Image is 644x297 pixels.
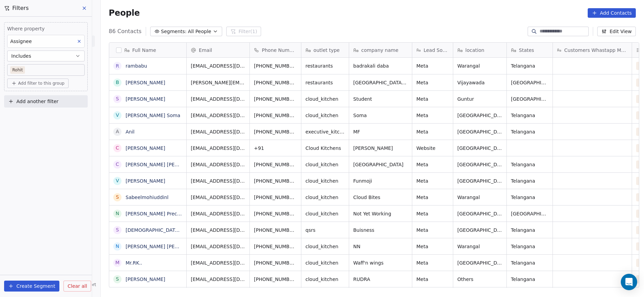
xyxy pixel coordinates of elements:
span: [GEOGRAPHIC_DATA] [457,227,502,234]
div: r [116,62,119,70]
div: V [116,112,119,119]
span: [EMAIL_ADDRESS][DOMAIN_NAME] [191,112,245,119]
span: Telangana [511,276,548,283]
span: company name [361,47,399,54]
div: S [116,95,119,102]
span: cloud_kitchen [305,96,345,102]
span: [EMAIL_ADDRESS][DOMAIN_NAME] [191,210,245,217]
span: Meta [416,96,449,102]
span: Warangal [457,243,502,250]
span: Meta [416,227,449,234]
button: Add Contacts [588,8,636,18]
div: B [116,79,119,86]
span: [PHONE_NUMBER] [254,62,297,69]
span: [PHONE_NUMBER] [254,210,297,217]
span: +91 [254,145,297,152]
span: RUDRA [353,276,408,283]
span: Meta [416,276,449,283]
span: Telangana [511,243,548,250]
span: Meta [416,194,449,201]
span: MF [353,128,408,135]
span: Others [457,276,502,283]
span: Segments: [161,28,187,35]
span: outlet type [314,47,340,54]
button: Filter(1) [226,27,261,36]
span: [GEOGRAPHIC_DATA] [353,161,408,168]
div: N [115,243,119,250]
span: [EMAIL_ADDRESS][DOMAIN_NAME] [191,62,245,69]
span: Meta [416,259,449,266]
span: [PHONE_NUMBER] [254,161,297,168]
span: Warangal [457,194,502,201]
span: [GEOGRAPHIC_DATA] [511,79,548,86]
a: [PERSON_NAME] [126,178,165,184]
div: Full Name [109,43,186,57]
span: [PHONE_NUMBER] [254,112,297,119]
span: Customers Whastapp Message [564,47,627,54]
div: Lead Source [412,43,453,57]
span: Meta [416,210,449,217]
span: Vijayawada [457,79,502,86]
span: [PHONE_NUMBER] [254,96,297,102]
span: [EMAIL_ADDRESS][DOMAIN_NAME] [191,145,245,152]
div: M [115,259,119,266]
span: Help & Support [65,282,96,287]
span: [GEOGRAPHIC_DATA] [511,210,548,217]
span: [PHONE_NUMBER] [254,227,297,234]
span: Guntur [457,96,502,102]
span: Warangal [457,62,502,69]
span: [GEOGRAPHIC_DATA] [457,112,502,119]
span: [GEOGRAPHIC_DATA] [457,145,502,152]
span: [EMAIL_ADDRESS][DOMAIN_NAME] [191,243,245,250]
span: cloud_kitchen [305,178,345,184]
span: Telangana [511,227,548,234]
div: S [116,275,119,283]
a: [PERSON_NAME] [126,80,165,85]
div: Phone Number [250,43,301,57]
span: Meta [416,161,449,168]
div: S [116,226,119,234]
span: Funmoji [353,178,408,184]
a: [PERSON_NAME] Precious [126,211,187,216]
span: States [519,47,534,54]
a: [PERSON_NAME] Soma [126,113,180,118]
span: [GEOGRAPHIC_DATA] [457,128,502,135]
span: People [109,8,140,18]
div: S [116,194,119,201]
span: Telangana [511,178,548,184]
span: Telangana [511,112,548,119]
span: cloud_kitchen [305,112,345,119]
span: Cloud Kitchens [305,145,345,152]
a: Mr.RK.. [126,260,142,266]
span: [PHONE_NUMBER] [254,259,297,266]
span: [EMAIL_ADDRESS][DOMAIN_NAME] [191,96,245,102]
span: Meta [416,178,449,184]
span: [PHONE_NUMBER] [254,128,297,135]
a: [PERSON_NAME] [126,96,165,102]
div: States [507,43,553,57]
button: Edit View [597,27,636,36]
span: NN [353,243,408,250]
span: Meta [416,112,449,119]
span: Website [416,145,449,152]
span: Lead Source [424,47,448,54]
span: cloud_kitchen [305,243,345,250]
span: [EMAIL_ADDRESS][DOMAIN_NAME] [191,227,245,234]
a: Sabeelmohiuddinl [126,195,169,200]
span: cloud_kitchen [305,210,345,217]
span: Meta [416,79,449,86]
span: Phone Number [262,47,297,54]
div: C [116,144,119,152]
a: [PERSON_NAME] [126,277,165,282]
span: [GEOGRAPHIC_DATA] [457,210,502,217]
span: 86 Contacts [109,27,142,36]
span: [GEOGRAPHIC_DATA] [457,161,502,168]
span: Not Yet Working [353,210,408,217]
span: cloud_kitchen [305,259,345,266]
span: [PHONE_NUMBER] [254,178,297,184]
span: [EMAIL_ADDRESS][DOMAIN_NAME] [191,194,245,201]
div: outlet type [301,43,349,57]
a: [PERSON_NAME] [PERSON_NAME] [126,162,206,167]
span: [EMAIL_ADDRESS][DOMAIN_NAME] [191,259,245,266]
span: [EMAIL_ADDRESS][DOMAIN_NAME] [191,276,245,283]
